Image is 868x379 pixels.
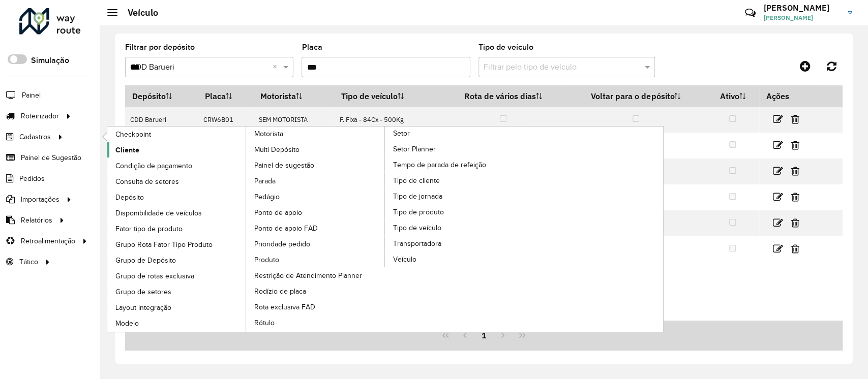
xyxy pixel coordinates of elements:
[21,111,59,121] span: Roteirizador
[254,207,302,218] span: Ponto de apoio
[115,161,192,171] span: Condição de pagamento
[254,144,300,155] span: Multi Depósito
[246,205,385,220] a: Ponto de apoio
[254,176,276,186] span: Parada
[254,318,275,328] span: Rótulo
[107,205,247,220] a: Disponibilidade de veículos
[107,221,247,236] a: Fator tipo de produto
[117,7,158,18] h2: Veículo
[385,204,524,219] a: Tipo de produto
[246,268,385,283] a: Restrição de Atendimento Planner
[107,252,247,268] a: Grupo de Depósito
[393,175,440,186] span: Tipo de cliente
[21,152,81,163] span: Painel de Sugestão
[22,90,41,101] span: Painel
[246,315,385,330] a: Rótulo
[772,112,783,126] a: Editar
[772,138,783,152] a: Editar
[107,158,247,173] a: Condição de pagamento
[246,127,524,332] a: Setor
[759,85,820,107] th: Ações
[706,85,759,107] th: Ativo
[115,239,213,250] span: Grupo Rota Fator Tipo Produto
[19,173,45,184] span: Pedidos
[254,223,318,234] span: Ponto de apoio FAD
[254,129,283,139] span: Motorista
[115,318,139,329] span: Modelo
[246,283,385,299] a: Rodízio de placa
[393,238,441,249] span: Transportadora
[393,191,442,202] span: Tipo de jornada
[246,299,385,314] a: Rota exclusiva FAD
[393,160,486,170] span: Tempo de parada de refeição
[21,236,75,246] span: Retroalimentação
[764,13,840,22] span: [PERSON_NAME]
[107,127,247,142] a: Checkpoint
[772,190,783,204] a: Editar
[254,302,315,312] span: Rota exclusiva FAD
[772,216,783,230] a: Editar
[115,302,171,313] span: Layout integração
[254,255,279,265] span: Produto
[385,173,524,188] a: Tipo de cliente
[19,132,51,142] span: Cadastros
[791,242,799,256] a: Excluir
[107,268,247,283] a: Grupo de rotas exclusiva
[115,176,179,187] span: Consulta de setores
[198,85,253,107] th: Placa
[791,112,799,126] a: Excluir
[246,173,385,188] a: Parada
[385,157,524,172] a: Tempo de parada de refeição
[115,287,171,297] span: Grupo de setores
[115,208,202,218] span: Disponibilidade de veículos
[385,251,524,267] a: Veículo
[115,255,176,266] span: Grupo de Depósito
[115,145,139,155] span: Cliente
[254,160,314,171] span: Painel de sugestão
[246,189,385,204] a: Pedágio
[107,189,247,205] a: Depósito
[385,188,524,204] a: Tipo de jornada
[791,190,799,204] a: Excluir
[246,142,385,157] a: Multi Depósito
[246,252,385,267] a: Produto
[565,85,706,107] th: Voltar para o depósito
[441,85,565,107] th: Rota de vários dias
[393,128,410,139] span: Setor
[739,2,761,24] a: Contato Rápido
[254,192,280,202] span: Pedágio
[791,216,799,230] a: Excluir
[115,224,183,234] span: Fator tipo de produto
[246,157,385,173] a: Painel de sugestão
[125,85,198,107] th: Depósito
[385,220,524,235] a: Tipo de veículo
[272,61,281,73] span: Clear all
[334,107,441,133] td: F. Fixa - 84Cx - 500Kg
[791,138,799,152] a: Excluir
[19,257,38,267] span: Tático
[474,326,494,345] button: 1
[302,41,322,53] label: Placa
[246,220,385,236] a: Ponto de apoio FAD
[115,129,151,140] span: Checkpoint
[253,107,334,133] td: SEM MOTORISTA
[772,242,783,256] a: Editar
[115,271,194,281] span: Grupo de rotas exclusiva
[393,207,444,217] span: Tipo de produto
[254,270,362,281] span: Restrição de Atendimento Planner
[107,142,247,157] a: Cliente
[393,144,436,154] span: Setor Planner
[107,237,247,252] a: Grupo Rota Fator Tipo Produto
[107,174,247,189] a: Consulta de setores
[772,164,783,178] a: Editar
[478,41,533,53] label: Tipo de veículo
[334,85,441,107] th: Tipo de veículo
[21,215,52,226] span: Relatórios
[107,300,247,315] a: Layout integração
[393,254,416,265] span: Veículo
[246,236,385,251] a: Prioridade pedido
[253,85,334,107] th: Motorista
[791,164,799,178] a: Excluir
[107,127,385,332] a: Motorista
[31,54,69,67] label: Simulação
